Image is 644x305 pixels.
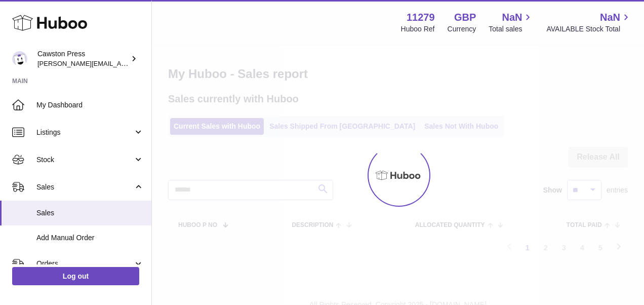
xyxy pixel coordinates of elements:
[546,24,632,34] span: AVAILABLE Stock Total
[37,49,129,68] div: Cawston Press
[12,267,139,285] a: Log out
[36,155,133,165] span: Stock
[502,11,522,24] span: NaN
[36,259,133,269] span: Orders
[546,11,632,34] a: NaN AVAILABLE Stock Total
[36,128,133,137] span: Listings
[489,11,534,34] a: NaN Total sales
[448,24,476,34] div: Currency
[401,24,435,34] div: Huboo Ref
[36,182,133,192] span: Sales
[12,51,27,66] img: thomas.carson@cawstonpress.com
[36,100,144,110] span: My Dashboard
[454,11,476,24] strong: GBP
[489,24,534,34] span: Total sales
[600,11,620,24] span: NaN
[36,208,144,218] span: Sales
[407,11,435,24] strong: 11279
[37,59,257,67] span: [PERSON_NAME][EMAIL_ADDRESS][PERSON_NAME][DOMAIN_NAME]
[36,233,144,243] span: Add Manual Order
